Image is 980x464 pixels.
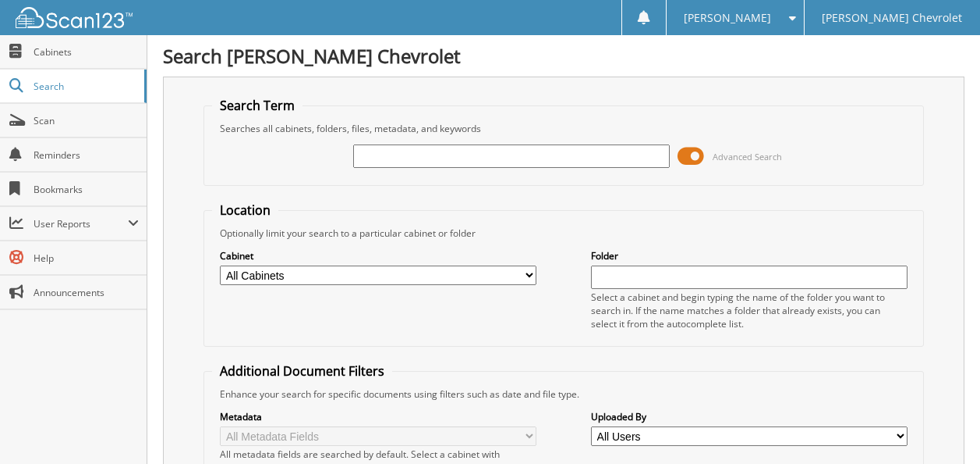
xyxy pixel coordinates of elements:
[34,148,139,162] span: Reminders
[34,183,139,196] span: Bookmarks
[591,291,907,330] div: Select a cabinet and begin typing the name of the folder you want to search in. If the name match...
[212,122,915,135] div: Searches all cabinets, folders, files, metadata, and keywords
[34,45,139,59] span: Cabinets
[220,410,536,423] label: Metadata
[16,7,133,28] img: scan123-logo-white.svg
[713,151,782,162] span: Advanced Search
[34,80,136,93] span: Search
[822,13,962,23] span: [PERSON_NAME] Chevrolet
[212,97,302,114] legend: Search Term
[34,286,139,299] span: Announcements
[34,217,128,230] span: User Reports
[34,114,139,127] span: Scan
[684,13,771,23] span: [PERSON_NAME]
[212,387,915,401] div: Enhance your search for specific documents using filters such as date and file type.
[591,249,907,262] label: Folder
[902,389,980,464] iframe: Chat Widget
[34,252,139,265] span: Help
[212,227,915,240] div: Optionally limit your search to a particular cabinet or folder
[212,362,392,380] legend: Additional Document Filters
[163,43,964,69] h1: Search [PERSON_NAME] Chevrolet
[591,410,907,423] label: Uploaded By
[220,249,536,262] label: Cabinet
[212,202,278,219] legend: Location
